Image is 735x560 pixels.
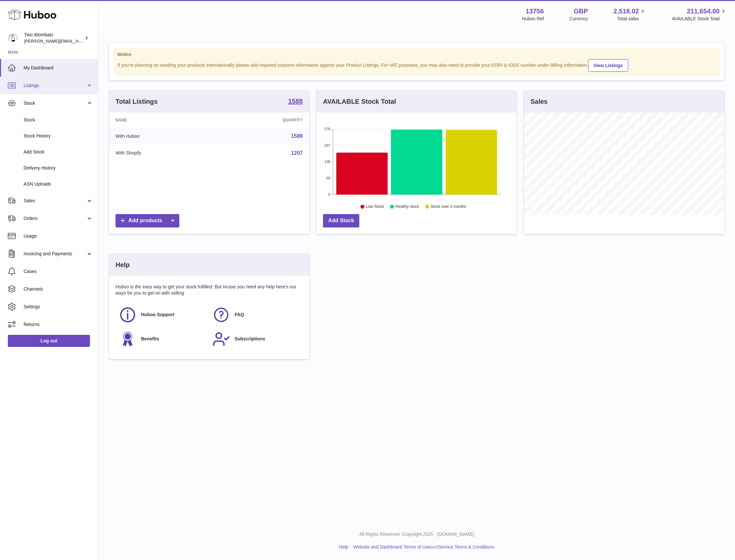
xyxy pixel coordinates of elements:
[24,304,93,310] span: Settings
[617,16,646,22] span: Total sales
[672,16,727,22] span: AVAILABLE Stock Total
[351,544,494,550] li: and
[116,214,179,227] a: Add products
[526,7,544,16] strong: 13756
[323,97,396,106] h3: AVAILABLE Stock Total
[116,97,158,106] h3: Total Listings
[217,113,309,128] th: Quantity
[141,336,159,342] span: Benefits
[24,286,93,292] span: Channels
[588,59,628,72] a: View Listings
[8,335,90,347] a: Log out
[614,7,647,22] a: 2,518.02 Total sales
[366,205,384,209] text: Low Stock
[522,16,544,22] div: Huboo Ref
[24,133,93,139] span: Stock History
[212,330,299,348] a: Subscriptions
[116,284,303,296] p: Huboo is the easy way to get your stock fulfilled. But incase you need any help here's our ways f...
[614,7,639,16] span: 2,518.02
[141,312,174,318] span: Huboo Support
[288,98,303,106] a: 1588
[24,117,93,123] span: Stock
[291,133,303,139] a: 1588
[324,143,330,147] text: 207
[117,58,716,72] div: If you're planning on sending your products internationally please add required customs informati...
[24,165,93,171] span: Delivery History
[324,127,330,131] text: 276
[212,306,299,324] a: FAQ
[117,51,716,58] strong: Notice
[109,145,217,162] td: With Shopify
[103,531,730,537] p: All Rights Reserved. Copyright 2025 - [DOMAIN_NAME]
[24,100,86,106] span: Stock
[530,97,547,106] h3: Sales
[323,214,359,227] a: Add Stock
[24,251,86,257] span: Invoicing and Payments
[8,33,18,43] img: dave@twowombats.com
[574,7,588,16] strong: GBP
[353,544,430,550] a: Website and Dashboard Terms of Use
[438,544,494,550] a: Service Terms & Conditions
[569,16,588,22] div: Currency
[430,205,466,209] text: Stock over 2 months
[119,306,206,324] a: Huboo Support
[328,192,330,196] text: 0
[339,544,349,550] a: Help
[24,149,93,155] span: Add Stock
[24,215,86,222] span: Orders
[24,321,93,328] span: Returns
[24,233,93,239] span: Usage
[291,150,303,156] a: 1207
[24,32,83,44] div: Two Wombats
[24,38,131,44] span: [PERSON_NAME][EMAIL_ADDRESS][DOMAIN_NAME]
[324,160,330,164] text: 138
[672,7,727,22] a: 211,654.00 AVAILABLE Stock Total
[326,176,330,180] text: 69
[109,128,217,145] td: With Huboo
[395,205,419,209] text: Healthy stock
[116,261,130,269] h3: Help
[109,113,217,128] th: Name
[24,198,86,204] span: Sales
[235,336,265,342] span: Subscriptions
[687,7,720,16] span: 211,654.00
[24,82,86,89] span: Listings
[119,330,206,348] a: Benefits
[24,181,93,187] span: ASN Uploads
[24,268,93,275] span: Cases
[288,98,303,104] strong: 1588
[24,65,93,71] span: My Dashboard
[235,312,244,318] span: FAQ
